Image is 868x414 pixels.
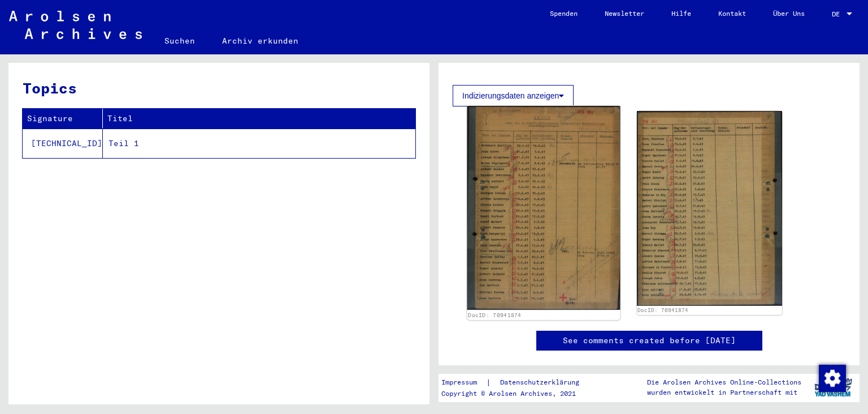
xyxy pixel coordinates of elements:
[491,377,593,389] a: Datenschutzerklärung
[453,85,574,106] button: Indizierungsdaten anzeigen
[151,27,209,54] a: Suchen
[441,389,593,399] p: Copyright © Arolsen Archives, 2021
[819,365,846,392] img: Zustimmung ändern
[23,77,415,99] h3: Topics
[441,377,486,389] a: Impressum
[563,335,736,347] a: See comments created before [DATE]
[818,364,845,391] div: Zustimmung ändern
[647,377,801,387] p: Die Arolsen Archives Online-Collections
[103,109,415,129] th: Titel
[467,106,620,310] img: 001.jpg
[468,311,522,318] a: DocID: 70941874
[23,109,103,129] th: Signature
[23,129,103,158] td: [TECHNICAL_ID]
[637,111,783,305] img: 002.jpg
[832,10,844,18] span: DE
[441,377,593,389] div: |
[209,27,312,54] a: Archiv erkunden
[9,11,142,39] img: Arolsen_neg.svg
[647,387,801,398] p: wurden entwickelt in Partnerschaft mit
[812,373,854,402] img: yv_logo.png
[637,307,688,313] a: DocID: 70941874
[103,129,415,158] td: Teil 1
